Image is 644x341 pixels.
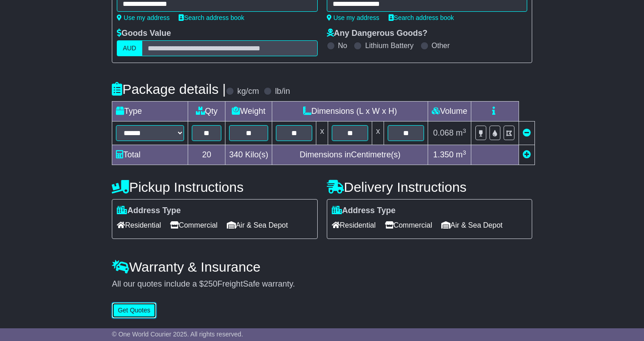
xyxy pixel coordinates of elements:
[179,14,244,21] a: Search address book
[112,302,156,318] button: Get Quotes
[463,149,466,156] sup: 3
[225,102,272,122] td: Weight
[112,82,226,97] h4: Package details |
[327,14,379,21] a: Use my address
[117,14,170,21] a: Use my address
[275,87,290,97] label: lb/in
[456,128,466,137] span: m
[112,180,317,195] h4: Pickup Instructions
[523,150,531,159] a: Add new item
[117,218,161,232] span: Residential
[463,127,466,134] sup: 3
[433,128,454,137] span: 0.068
[327,180,532,195] h4: Delivery Instructions
[456,150,466,159] span: m
[338,41,347,50] label: No
[117,40,142,56] label: AUD
[170,218,217,232] span: Commercial
[372,122,384,145] td: x
[188,145,225,165] td: 20
[316,122,328,145] td: x
[389,14,454,21] a: Search address book
[204,279,217,288] span: 250
[428,102,471,122] td: Volume
[433,150,454,159] span: 1.350
[225,145,272,165] td: Kilo(s)
[432,41,450,50] label: Other
[117,29,171,39] label: Goods Value
[327,29,428,39] label: Any Dangerous Goods?
[332,206,396,216] label: Address Type
[385,218,432,232] span: Commercial
[272,145,428,165] td: Dimensions in Centimetre(s)
[365,41,414,50] label: Lithium Battery
[272,102,428,122] td: Dimensions (L x W x H)
[112,331,243,338] span: © One World Courier 2025. All rights reserved.
[227,218,288,232] span: Air & Sea Depot
[112,145,188,165] td: Total
[332,218,376,232] span: Residential
[112,279,532,289] div: All our quotes include a $ FreightSafe warranty.
[112,259,532,274] h4: Warranty & Insurance
[188,102,225,122] td: Qty
[523,128,531,137] a: Remove this item
[117,206,181,216] label: Address Type
[112,102,188,122] td: Type
[229,150,243,159] span: 340
[237,87,259,97] label: kg/cm
[441,218,503,232] span: Air & Sea Depot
